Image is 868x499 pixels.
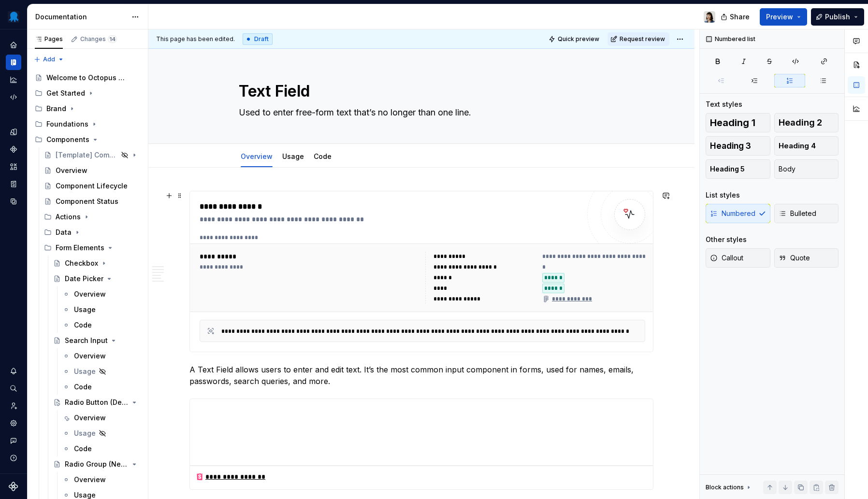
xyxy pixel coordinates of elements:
[779,209,816,218] span: Bulleted
[779,253,810,263] span: Quote
[774,113,839,132] button: Heading 2
[706,100,742,109] div: Text styles
[58,286,144,302] a: Overview
[108,35,117,43] span: 14
[774,136,839,156] button: Heading 4
[58,441,144,456] a: Code
[706,190,740,200] div: List styles
[31,101,144,116] div: Brand
[49,333,144,348] a: Search Input
[46,88,85,98] div: Get Started
[74,289,106,299] div: Overview
[558,35,599,43] span: Quick preview
[49,256,144,271] a: Checkbox
[6,72,21,87] a: Analytics
[6,194,21,209] a: Data sources
[6,363,21,379] button: Notifications
[9,482,18,491] svg: Supernova Logo
[710,164,745,174] span: Heading 5
[766,12,793,22] span: Preview
[40,147,144,163] a: [Template] Component
[31,86,144,101] div: Get Started
[31,70,144,86] a: Welcome to Octopus Design System
[6,159,21,174] a: Assets
[310,146,335,166] div: Code
[65,258,98,268] div: Checkbox
[243,33,273,45] div: Draft
[58,426,144,441] a: Usage
[706,159,770,179] button: Heading 5
[6,142,21,157] a: Components
[40,209,144,225] div: Actions
[40,194,144,209] a: Component Status
[237,146,276,166] div: Overview
[6,415,21,431] a: Settings
[760,8,807,26] button: Preview
[40,225,144,240] div: Data
[74,382,92,392] div: Code
[65,398,129,407] div: Radio Button (Deprecated)
[56,150,118,160] div: [Template] Component
[710,253,743,263] span: Callout
[6,55,21,70] a: Documentation
[6,176,21,192] a: Storybook stories
[40,178,144,194] a: Component Lifecycle
[710,141,751,151] span: Heading 3
[282,152,304,160] a: Usage
[40,163,144,178] a: Overview
[58,472,144,487] a: Overview
[43,56,55,63] span: Add
[774,204,839,223] button: Bulleted
[6,433,21,448] button: Contact support
[56,166,87,175] div: Overview
[56,243,104,253] div: Form Elements
[46,104,66,114] div: Brand
[58,410,144,426] a: Overview
[65,274,103,284] div: Date Picker
[49,271,144,286] a: Date Picker
[58,348,144,364] a: Overview
[74,351,106,361] div: Overview
[58,317,144,333] a: Code
[706,113,770,132] button: Heading 1
[74,413,106,423] div: Overview
[774,159,839,179] button: Body
[6,124,21,140] a: Design tokens
[65,459,129,469] div: Radio Group (New)
[8,11,19,23] img: fcf53608-4560-46b3-9ec6-dbe177120620.png
[31,132,144,147] div: Components
[730,12,750,22] span: Share
[49,456,144,472] a: Radio Group (New)
[620,35,665,43] span: Request review
[35,12,127,22] div: Documentation
[74,444,92,454] div: Code
[58,379,144,395] a: Code
[74,305,96,314] div: Usage
[706,481,752,494] div: Block actions
[6,398,21,413] a: Invite team
[774,248,839,268] button: Quote
[706,248,770,268] button: Callout
[56,197,118,206] div: Component Status
[74,475,106,485] div: Overview
[6,37,21,53] a: Home
[825,12,850,22] span: Publish
[31,53,67,66] button: Add
[278,146,308,166] div: Usage
[74,320,92,330] div: Code
[779,118,822,128] span: Heading 2
[237,105,602,120] textarea: Used to enter free-form text that’s no longer than one line.
[31,116,144,132] div: Foundations
[6,381,21,396] button: Search ⌘K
